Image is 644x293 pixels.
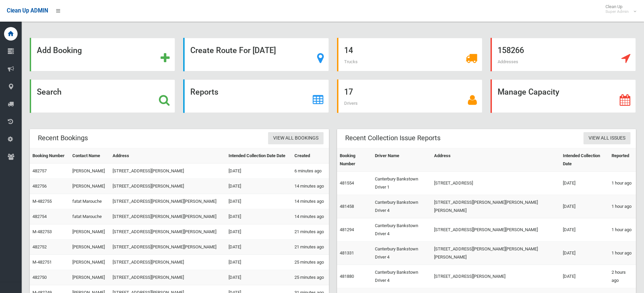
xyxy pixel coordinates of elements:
[605,9,629,14] small: Super Admin
[70,164,110,179] td: [PERSON_NAME]
[32,199,52,204] a: M-482755
[560,172,609,195] td: [DATE]
[70,179,110,194] td: [PERSON_NAME]
[110,270,226,285] td: [STREET_ADDRESS][PERSON_NAME]
[226,179,292,194] td: [DATE]
[110,179,226,194] td: [STREET_ADDRESS][PERSON_NAME]
[70,255,110,270] td: [PERSON_NAME]
[372,172,431,195] td: Canterbury Bankstown Driver 1
[491,38,636,71] a: 158266 Addresses
[431,218,560,242] td: [STREET_ADDRESS][PERSON_NAME][PERSON_NAME]
[37,87,62,97] strong: Search
[372,265,431,288] td: Canterbury Bankstown Driver 4
[32,229,52,234] a: M-482753
[32,244,47,249] a: 482752
[7,7,48,14] span: Clean Up ADMIN
[110,240,226,255] td: [STREET_ADDRESS][PERSON_NAME][PERSON_NAME]
[372,242,431,265] td: Canterbury Bankstown Driver 4
[70,194,110,209] td: fatat Marouche
[498,87,559,97] strong: Manage Capacity
[609,242,636,265] td: 1 hour ago
[609,218,636,242] td: 1 hour ago
[292,194,329,209] td: 14 minutes ago
[110,164,226,179] td: [STREET_ADDRESS][PERSON_NAME]
[372,148,431,172] th: Driver Name
[292,148,329,164] th: Created
[560,195,609,218] td: [DATE]
[190,87,218,97] strong: Reports
[337,131,449,145] header: Recent Collection Issue Reports
[340,180,354,186] a: 481554
[431,148,560,172] th: Address
[292,255,329,270] td: 25 minutes ago
[337,38,482,71] a: 14 Trucks
[292,224,329,240] td: 21 minutes ago
[110,255,226,270] td: [STREET_ADDRESS][PERSON_NAME]
[32,184,47,189] a: 482756
[226,240,292,255] td: [DATE]
[337,79,482,113] a: 17 Drivers
[583,132,630,145] a: View All Issues
[226,255,292,270] td: [DATE]
[344,87,353,97] strong: 17
[340,274,354,279] a: 481880
[609,148,636,172] th: Reported
[37,46,82,55] strong: Add Booking
[602,4,636,14] span: Clean Up
[498,46,524,55] strong: 158266
[110,194,226,209] td: [STREET_ADDRESS][PERSON_NAME][PERSON_NAME]
[431,195,560,218] td: [STREET_ADDRESS][PERSON_NAME][PERSON_NAME][PERSON_NAME]
[110,148,226,164] th: Address
[609,172,636,195] td: 1 hour ago
[226,209,292,224] td: [DATE]
[30,79,175,113] a: Search
[498,59,518,64] span: Addresses
[70,240,110,255] td: [PERSON_NAME]
[190,46,276,55] strong: Create Route For [DATE]
[431,172,560,195] td: [STREET_ADDRESS]
[32,168,47,173] a: 482757
[110,209,226,224] td: [STREET_ADDRESS][PERSON_NAME][PERSON_NAME]
[226,164,292,179] td: [DATE]
[226,270,292,285] td: [DATE]
[292,270,329,285] td: 25 minutes ago
[226,194,292,209] td: [DATE]
[340,250,354,255] a: 481331
[340,204,354,209] a: 481458
[70,224,110,240] td: [PERSON_NAME]
[344,101,358,106] span: Drivers
[30,38,175,71] a: Add Booking
[609,265,636,288] td: 2 hours ago
[70,148,110,164] th: Contact Name
[431,265,560,288] td: [STREET_ADDRESS][PERSON_NAME]
[560,265,609,288] td: [DATE]
[292,179,329,194] td: 14 minutes ago
[70,209,110,224] td: fatat Marouche
[560,242,609,265] td: [DATE]
[183,79,329,113] a: Reports
[344,59,358,64] span: Trucks
[344,46,353,55] strong: 14
[268,132,324,145] a: View All Bookings
[30,148,70,164] th: Booking Number
[372,195,431,218] td: Canterbury Bankstown Driver 4
[70,270,110,285] td: [PERSON_NAME]
[32,214,47,219] a: 482754
[431,242,560,265] td: [STREET_ADDRESS][PERSON_NAME][PERSON_NAME][PERSON_NAME]
[491,79,636,113] a: Manage Capacity
[292,209,329,224] td: 14 minutes ago
[292,164,329,179] td: 6 minutes ago
[337,148,372,172] th: Booking Number
[560,218,609,242] td: [DATE]
[560,148,609,172] th: Intended Collection Date
[110,224,226,240] td: [STREET_ADDRESS][PERSON_NAME][PERSON_NAME]
[609,195,636,218] td: 1 hour ago
[340,227,354,232] a: 481294
[32,260,52,265] a: M-482751
[183,38,329,71] a: Create Route For [DATE]
[32,275,47,280] a: 482750
[226,224,292,240] td: [DATE]
[292,240,329,255] td: 21 minutes ago
[226,148,292,164] th: Intended Collection Date Date
[30,131,96,145] header: Recent Bookings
